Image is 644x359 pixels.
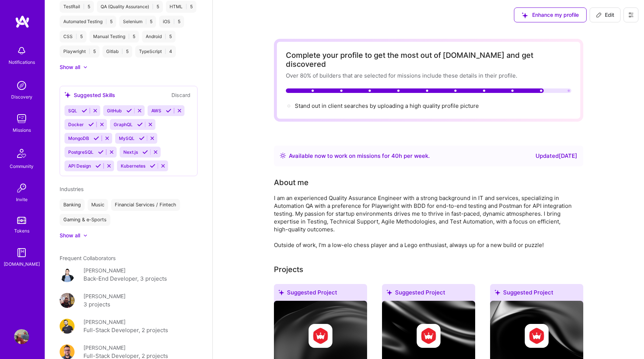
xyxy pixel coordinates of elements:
div: Suggested Skills [64,91,115,99]
span: GitHub [107,108,122,113]
span: | [165,34,166,40]
div: Full-Stack Developer, 2 projects [83,326,168,335]
i: Accept [150,163,155,169]
div: Complete your profile to get the most out of [DOMAIN_NAME] and get discovered [286,51,571,69]
div: Selenium 5 [119,16,156,28]
button: Edit [590,7,621,22]
div: Suggested Project [490,284,583,304]
span: SQL [68,108,77,113]
div: Missions [13,126,31,134]
i: Accept [94,135,99,141]
span: 40 [391,152,399,159]
div: Playwright 5 [60,46,100,57]
span: Next.js [123,149,138,155]
img: User Avatar [60,293,75,308]
img: User Avatar [60,319,75,334]
i: Accept [95,163,101,169]
button: Enhance my profile [514,7,587,22]
i: Reject [99,122,105,127]
img: teamwork [14,111,29,126]
span: | [186,4,187,10]
img: Company logo [417,324,441,348]
img: Community [13,144,31,162]
i: Reject [160,163,166,169]
div: Invite [16,196,28,203]
div: Available now to work on missions for h per week . [289,152,430,160]
div: Android 5 [142,31,176,43]
div: Discovery [11,93,32,101]
span: Docker [68,122,84,127]
div: Updated [DATE] [536,152,577,160]
img: bell [14,43,29,58]
div: Manual Testing 5 [89,31,139,43]
div: CSS 5 [60,31,86,43]
span: | [173,19,175,25]
div: Notifications [9,58,35,66]
i: Reject [106,163,112,169]
span: GraphQL [114,122,133,127]
div: [DOMAIN_NAME] [4,260,40,268]
div: Show all [60,63,80,71]
i: icon SuggestedTeams [278,290,284,295]
div: QA (Quality Assurance) 5 [97,1,163,13]
img: guide book [14,245,29,260]
img: User Avatar [60,267,75,282]
div: Gaming & e-Sports [60,214,110,226]
a: User Avatar[PERSON_NAME]Full-Stack Developer, 2 projects [60,318,198,335]
a: User Avatar [12,329,31,344]
a: User Avatar[PERSON_NAME]Back-End Developer, 3 projects [60,266,198,283]
div: [PERSON_NAME] [83,292,126,300]
i: Reject [149,135,155,141]
img: Availability [280,153,286,159]
div: Show all [60,232,80,239]
div: Suggested Project [274,284,367,304]
span: MySQL [119,135,135,141]
i: Reject [104,135,110,141]
div: TypeScript 4 [135,46,176,57]
div: Gitlab 5 [102,46,132,57]
i: Accept [82,108,87,113]
span: MongoDB [68,135,89,141]
span: Enhance my profile [522,11,579,19]
i: icon SuggestedTeams [495,290,500,295]
a: User Avatar[PERSON_NAME]3 projects [60,292,198,309]
i: Accept [137,122,143,127]
span: | [105,19,107,25]
span: API Design [68,163,91,169]
i: Accept [126,108,132,113]
div: Over 80% of builders that are selected for missions include these details in their profile. [286,72,571,79]
div: Music [88,199,108,211]
div: HTML 5 [166,1,196,13]
i: Reject [148,122,153,127]
img: discovery [14,78,29,93]
div: TestRail 5 [60,1,94,13]
div: iOS 5 [159,16,184,28]
i: Reject [153,149,158,155]
i: Accept [166,108,171,113]
div: I am an experienced Quality Assurance Engineer with a strong background in IT and services, speci... [274,194,572,249]
div: Automated Testing 5 [60,16,116,28]
span: | [121,49,123,54]
i: Accept [142,149,148,155]
span: PostgreSQL [68,149,94,155]
span: Frequent Collaborators [60,255,116,261]
img: logo [15,15,30,28]
div: [PERSON_NAME] [83,318,126,326]
span: AWS [151,108,161,113]
div: Stand out in client searches by uploading a high quality profile picture [295,102,479,110]
img: tokens [17,217,26,224]
i: Reject [137,108,142,113]
span: | [76,34,77,40]
img: User Avatar [14,329,29,344]
div: Community [10,162,34,170]
img: Invite [14,181,29,196]
span: | [165,49,166,54]
i: Reject [109,149,114,155]
i: icon SuggestedTeams [386,290,392,295]
span: | [152,4,154,10]
div: Banking [60,199,85,211]
i: Accept [139,135,145,141]
span: | [145,19,147,25]
span: | [89,49,90,54]
div: Back-End Developer, 3 projects [83,274,167,283]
